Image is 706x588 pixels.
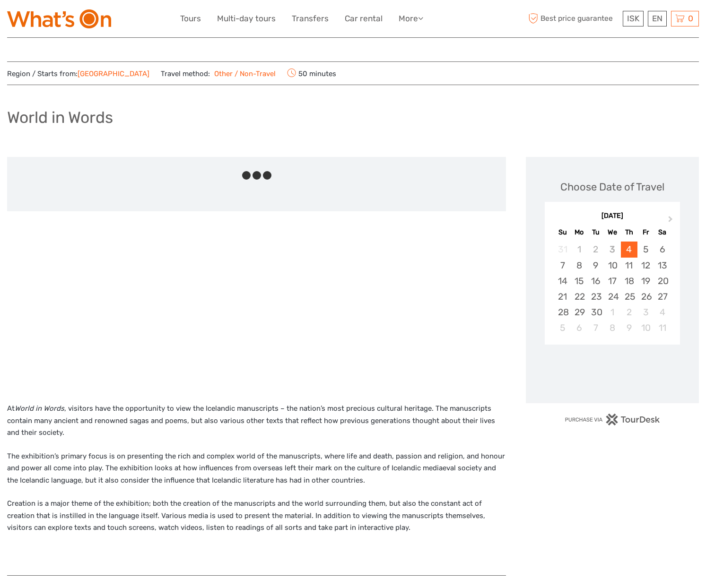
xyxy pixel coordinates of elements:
[571,320,587,336] div: Choose Monday, October 6th, 2025
[526,11,620,26] span: Best price guarantee
[161,67,276,80] span: Travel method:
[554,242,571,257] div: Not available Sunday, August 31st, 2025
[621,289,637,304] div: Choose Thursday, September 25th, 2025
[554,320,571,336] div: Choose Sunday, October 5th, 2025
[637,242,654,257] div: Choose Friday, September 5th, 2025
[621,242,637,257] div: Choose Thursday, September 4th, 2025
[621,273,637,289] div: Choose Thursday, September 18th, 2025
[287,67,336,80] span: 50 minutes
[7,403,506,439] p: At , visitors have the opportunity to view the Icelandic manuscripts – the nation’s most precious...
[637,289,654,304] div: Choose Friday, September 26th, 2025
[587,304,604,320] div: Choose Tuesday, September 30th, 2025
[571,289,587,304] div: Choose Monday, September 22nd, 2025
[571,304,587,320] div: Choose Monday, September 29th, 2025
[610,369,616,375] div: Loading...
[637,320,654,336] div: Choose Friday, October 10th, 2025
[627,14,639,23] span: ISK
[545,211,680,221] div: [DATE]
[604,258,621,273] div: Choose Wednesday, September 10th, 2025
[587,242,604,257] div: Not available Tuesday, September 2nd, 2025
[664,214,679,229] button: Next Month
[571,242,587,257] div: Not available Monday, September 1st, 2025
[7,69,149,79] span: Region / Starts from:
[587,258,604,273] div: Choose Tuesday, September 9th, 2025
[604,226,621,239] div: We
[637,273,654,289] div: Choose Friday, September 19th, 2025
[637,258,654,273] div: Choose Friday, September 12th, 2025
[587,320,604,336] div: Choose Tuesday, October 7th, 2025
[15,404,64,413] em: World in Words
[654,289,671,304] div: Choose Saturday, September 27th, 2025
[571,226,587,239] div: Mo
[554,289,571,304] div: Choose Sunday, September 21st, 2025
[654,273,671,289] div: Choose Saturday, September 20th, 2025
[7,450,506,487] p: The exhibition’s primary focus is on presenting the rich and complex world of the manuscripts, wh...
[554,258,571,273] div: Choose Sunday, September 7th, 2025
[604,242,621,257] div: Not available Wednesday, September 3rd, 2025
[7,9,111,28] img: What's On
[687,14,695,23] span: 0
[621,258,637,273] div: Choose Thursday, September 11th, 2025
[571,273,587,289] div: Choose Monday, September 15th, 2025
[7,108,113,127] h1: World in Words
[399,12,423,26] a: More
[587,273,604,289] div: Choose Tuesday, September 16th, 2025
[7,498,506,534] p: Creation is a major theme of the exhibition; both the creation of the manuscripts and the world s...
[654,320,671,336] div: Choose Saturday, October 11th, 2025
[345,12,383,26] a: Car rental
[565,414,661,425] img: PurchaseViaTourDesk.png
[554,273,571,289] div: Choose Sunday, September 14th, 2025
[587,289,604,304] div: Choose Tuesday, September 23rd, 2025
[621,304,637,320] div: Choose Thursday, October 2nd, 2025
[604,289,621,304] div: Choose Wednesday, September 24th, 2025
[210,69,276,78] a: Other / Non-Travel
[621,320,637,336] div: Choose Thursday, October 9th, 2025
[78,69,149,78] a: [GEOGRAPHIC_DATA]
[654,242,671,257] div: Choose Saturday, September 6th, 2025
[648,11,667,26] div: EN
[587,226,604,239] div: Tu
[554,226,571,239] div: Su
[571,258,587,273] div: Choose Monday, September 8th, 2025
[180,12,201,26] a: Tours
[654,304,671,320] div: Choose Saturday, October 4th, 2025
[637,226,654,239] div: Fr
[560,180,664,194] div: Choose Date of Travel
[604,320,621,336] div: Choose Wednesday, October 8th, 2025
[548,242,677,336] div: month 2025-09
[554,304,571,320] div: Choose Sunday, September 28th, 2025
[654,226,671,239] div: Sa
[604,273,621,289] div: Choose Wednesday, September 17th, 2025
[292,12,329,26] a: Transfers
[637,304,654,320] div: Choose Friday, October 3rd, 2025
[604,304,621,320] div: Choose Wednesday, October 1st, 2025
[217,12,276,26] a: Multi-day tours
[654,258,671,273] div: Choose Saturday, September 13th, 2025
[621,226,637,239] div: Th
